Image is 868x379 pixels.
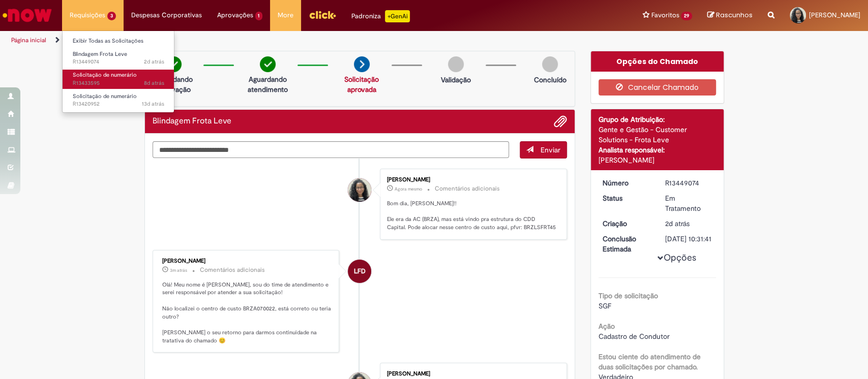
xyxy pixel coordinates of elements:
div: [PERSON_NAME] [387,371,556,377]
div: Padroniza [351,10,410,22]
dt: Número [595,178,657,188]
a: Aberto R13433595 : Solicitação de numerário [63,70,174,88]
div: 26/08/2025 15:28:11 [665,218,712,229]
textarea: Digite sua mensagem aqui... [153,141,510,159]
time: 26/08/2025 15:28:14 [144,58,164,66]
time: 28/08/2025 11:32:47 [395,186,422,192]
span: Solicitação de numerário [73,71,137,79]
b: Ação [598,322,615,331]
div: Grupo de Atribuição: [598,114,716,124]
span: Enviar [541,145,560,154]
a: Aberto R13449074 : Blindagem Frota Leve [63,49,174,68]
a: Página inicial [11,36,46,44]
span: 29 [681,12,692,20]
button: Adicionar anexos [554,115,567,128]
span: R13433595 [73,79,164,87]
b: Tipo de solicitação [598,291,658,300]
ul: Trilhas de página [8,31,571,50]
time: 28/08/2025 11:29:26 [170,267,187,273]
div: Gente e Gestão - Customer Solutions - Frota Leve [598,124,716,145]
span: 3 [107,12,116,20]
span: Cadastro de Condutor [598,332,670,341]
span: [PERSON_NAME] [809,11,860,19]
button: Cancelar Chamado [598,79,716,96]
div: Leticia Ferreira Dantas De Almeida [348,260,371,283]
span: R13449074 [73,58,164,66]
span: Solicitação de numerário [73,92,137,100]
p: Validação [441,75,471,85]
div: R13449074 [665,178,712,188]
img: ServiceNow [1,5,53,25]
div: Em Tratamento [665,193,712,213]
div: Victoria Ribeiro Vergilio [348,178,371,202]
time: 20/08/2025 16:45:02 [144,79,164,87]
div: Opções do Chamado [591,51,724,72]
span: Despesas Corporativas [131,10,202,20]
a: Rascunhos [707,11,753,20]
span: Requisições [70,10,105,20]
div: Analista responsável: [598,145,716,155]
span: R13420952 [73,100,164,108]
small: Comentários adicionais [200,266,265,274]
img: click_logo_yellow_360x200.png [309,7,336,22]
span: 3m atrás [170,267,187,273]
a: Solicitação aprovada [344,75,379,94]
p: Aguardando atendimento [243,74,292,94]
span: 2d atrás [144,58,164,66]
span: Blindagem Frota Leve [73,50,127,58]
span: 13d atrás [142,100,164,108]
p: Concluído [533,75,566,85]
img: check-circle-green.png [260,56,276,72]
ul: Requisições [62,30,174,113]
span: Agora mesmo [395,186,422,192]
h2: Blindagem Frota Leve Histórico de tíquete [153,117,231,126]
p: Bom dia, [PERSON_NAME]!! Ele era da AC (BRZA), mas está vindo pra estrutura do CDD Capital. Pode ... [387,200,556,232]
dt: Conclusão Estimada [595,234,657,254]
span: Favoritos [651,10,679,20]
dt: Status [595,193,657,203]
span: LFD [354,259,366,283]
time: 15/08/2025 14:04:35 [142,100,164,108]
span: More [278,10,293,20]
a: Exibir Todas as Solicitações [63,36,174,47]
span: Aprovações [217,10,253,20]
span: 2d atrás [665,219,690,228]
time: 26/08/2025 15:28:11 [665,219,690,228]
p: +GenAi [385,10,410,22]
small: Comentários adicionais [435,184,500,193]
img: arrow-next.png [354,56,370,72]
div: [PERSON_NAME] [598,155,716,165]
img: img-circle-grey.png [448,56,464,72]
div: [DATE] 10:31:41 [665,234,712,244]
span: SGF [598,301,611,310]
span: Rascunhos [716,10,753,20]
span: 1 [255,12,263,20]
span: 8d atrás [144,79,164,87]
b: Estou ciente do atendimento de duas solicitações por chamado. [598,352,701,371]
div: [PERSON_NAME] [387,177,556,183]
p: Olá! Meu nome é [PERSON_NAME], sou do time de atendimento e serei responsável por atender a sua s... [162,281,332,345]
div: [PERSON_NAME] [162,258,332,264]
dt: Criação [595,218,657,229]
button: Enviar [520,141,567,159]
img: img-circle-grey.png [542,56,558,72]
a: Aberto R13420952 : Solicitação de numerário [63,91,174,110]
